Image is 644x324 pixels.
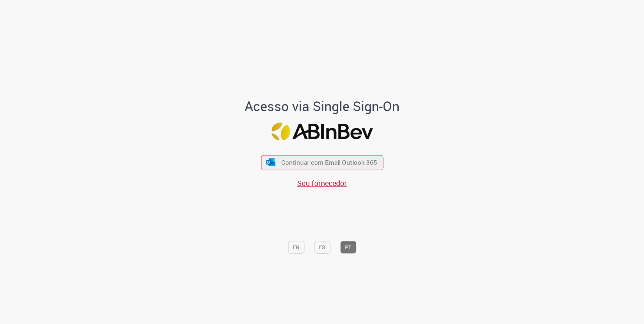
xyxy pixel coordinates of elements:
span: Continuar com Email Outlook 365 [281,158,377,167]
button: EN [288,241,304,254]
img: ícone Azure/Microsoft 360 [266,158,276,166]
img: Logo ABInBev [271,123,373,141]
button: ES [314,241,330,254]
button: PT [340,241,356,254]
h1: Acesso via Single Sign-On [219,99,425,114]
button: ícone Azure/Microsoft 360 Continuar com Email Outlook 365 [261,155,383,170]
a: Sou fornecedor [297,178,347,188]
